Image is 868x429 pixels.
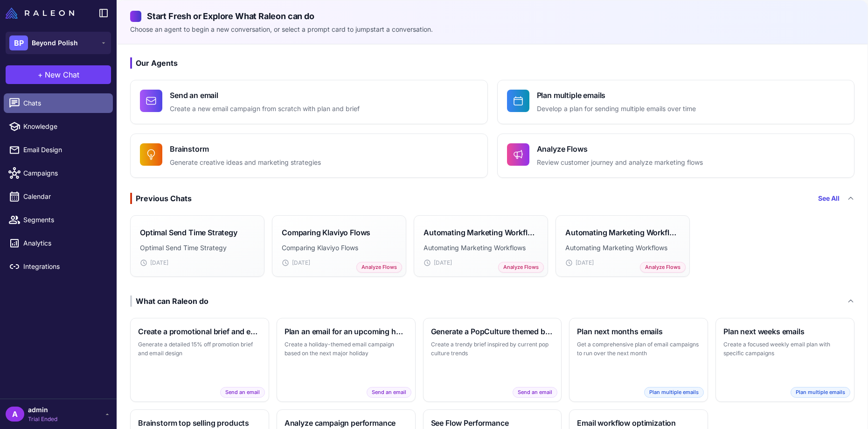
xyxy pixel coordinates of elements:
[537,104,696,114] p: Develop a plan for sending multiple emails over time
[565,243,680,253] p: Automating Marketing Workflows
[431,417,554,429] h3: See Flow Performance
[577,340,700,358] p: Get a comprehensive plan of email campaigns to run over the next month
[6,32,111,54] button: BPBeyond Polish
[6,407,24,422] div: A
[4,210,113,230] a: Segments
[23,261,105,272] span: Integrations
[130,57,854,69] h3: Our Agents
[723,326,847,337] h3: Plan next weeks emails
[23,121,105,132] span: Knowledge
[32,38,78,48] span: Beyond Polish
[498,262,544,273] span: Analyze Flows
[23,145,105,155] span: Email Design
[170,157,321,168] p: Generate creative ideas and marketing strategies
[140,259,255,267] div: [DATE]
[537,143,703,155] h4: Analyze Flows
[497,134,855,178] button: Analyze FlowsReview customer journey and analyze marketing flows
[4,257,113,276] a: Integrations
[140,227,237,238] h3: Optimal Send Time Strategy
[723,340,847,358] p: Create a focused weekly email plan with specific campaigns
[6,7,78,19] a: Raleon Logo
[424,227,538,238] h3: Automating Marketing Workflows
[4,140,113,160] a: Email Design
[130,134,488,178] button: BrainstormGenerate creative ideas and marketing strategies
[9,35,28,50] div: BP
[130,10,854,22] h2: Start Fresh or Explore What Raleon can do
[577,326,700,337] h3: Plan next months emails
[367,387,411,398] span: Send an email
[285,326,408,337] h3: Plan an email for an upcoming holiday
[431,326,554,337] h3: Generate a PopCulture themed brief
[423,318,562,402] button: Generate a PopCulture themed briefCreate a trendy brief inspired by current pop culture trendsSen...
[569,318,708,402] button: Plan next months emailsGet a comprehensive plan of email campaigns to run over the next monthPlan...
[138,326,261,337] h3: Create a promotional brief and email
[38,69,43,80] span: +
[140,243,255,253] p: Optimal Send Time Strategy
[431,340,554,358] p: Create a trendy brief inspired by current pop culture trends
[130,295,208,307] div: What can Raleon do
[130,80,488,124] button: Send an emailCreate a new email campaign from scratch with plan and brief
[23,238,105,248] span: Analytics
[285,417,408,429] h3: Analyze campaign performance
[6,7,74,19] img: Raleon Logo
[4,117,113,136] a: Knowledge
[130,318,269,402] button: Create a promotional brief and emailGenerate a detailed 15% off promotion brief and email designS...
[277,318,416,402] button: Plan an email for an upcoming holidayCreate a holiday-themed email campaign based on the next maj...
[28,405,57,415] span: admin
[282,227,370,238] h3: Comparing Klaviyo Flows
[282,243,396,253] p: Comparing Klaviyo Flows
[138,417,261,429] h3: Brainstorm top selling products
[424,259,538,267] div: [DATE]
[6,65,111,84] button: +New Chat
[497,80,855,124] button: Plan multiple emailsDevelop a plan for sending multiple emails over time
[356,262,402,273] span: Analyze Flows
[130,24,854,35] p: Choose an agent to begin a new conversation, or select a prompt card to jumpstart a conversation.
[170,143,321,155] h4: Brainstorm
[640,262,686,273] span: Analyze Flows
[282,259,396,267] div: [DATE]
[4,163,113,183] a: Campaigns
[537,157,703,168] p: Review customer journey and analyze marketing flows
[4,187,113,206] a: Calendar
[170,90,360,101] h4: Send an email
[577,417,700,429] h3: Email workflow optimization
[4,93,113,113] a: Chats
[23,168,105,178] span: Campaigns
[565,259,680,267] div: [DATE]
[220,387,265,398] span: Send an email
[715,318,854,402] button: Plan next weeks emailsCreate a focused weekly email plan with specific campaignsPlan multiple emails
[818,193,840,204] a: See All
[28,415,57,423] span: Trial Ended
[23,215,105,225] span: Segments
[138,340,261,358] p: Generate a detailed 15% off promotion brief and email design
[45,69,79,80] span: New Chat
[644,387,704,398] span: Plan multiple emails
[513,387,557,398] span: Send an email
[23,98,105,108] span: Chats
[4,233,113,253] a: Analytics
[130,193,192,204] div: Previous Chats
[285,340,408,358] p: Create a holiday-themed email campaign based on the next major holiday
[23,191,105,202] span: Calendar
[791,387,850,398] span: Plan multiple emails
[424,243,538,253] p: Automating Marketing Workflows
[565,227,680,238] h3: Automating Marketing Workflows
[537,90,696,101] h4: Plan multiple emails
[170,104,360,114] p: Create a new email campaign from scratch with plan and brief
